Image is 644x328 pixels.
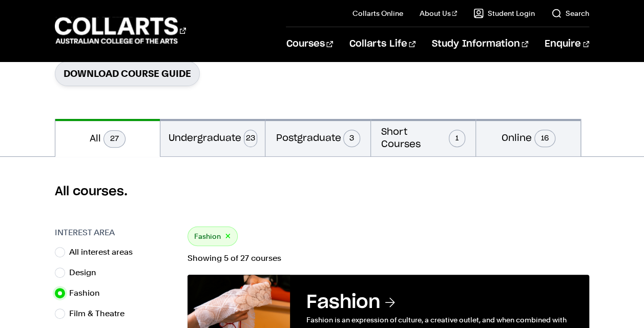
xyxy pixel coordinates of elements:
[244,130,257,147] span: 23
[306,291,573,314] h3: Fashion
[103,130,126,148] span: 27
[545,27,589,61] a: Enquire
[55,227,177,239] h3: Interest Area
[69,286,108,300] label: Fashion
[476,119,580,156] button: Online16
[343,130,360,147] span: 3
[55,183,589,200] h2: All courses.
[188,254,589,262] p: Showing 5 of 27 courses
[473,8,535,18] a: Student Login
[420,8,458,18] a: About Us
[55,16,186,45] div: Go to homepage
[69,265,105,280] label: Design
[160,119,265,156] button: Undergraduate23
[449,130,465,147] span: 1
[349,27,416,61] a: Collarts Life
[55,119,160,157] button: All27
[188,227,238,246] div: Fashion
[286,27,333,61] a: Courses
[534,130,555,147] span: 16
[55,61,200,86] a: Download Course Guide
[69,245,141,259] label: All interest areas
[69,306,133,321] label: Film & Theatre
[551,8,589,18] a: Search
[432,27,528,61] a: Study Information
[352,8,403,18] a: Collarts Online
[265,119,370,156] button: Postgraduate3
[371,119,475,156] button: Short Courses1
[225,231,231,242] button: ×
